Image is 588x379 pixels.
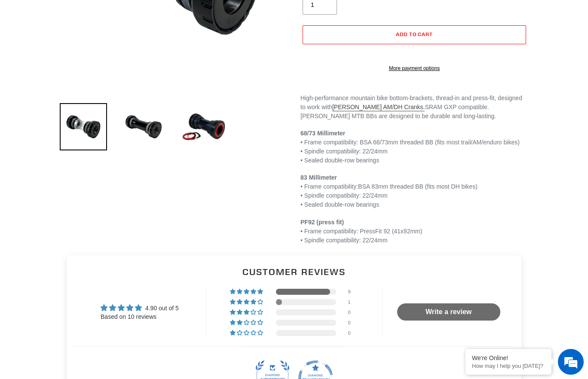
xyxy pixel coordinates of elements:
span: BSA 83mm threaded BB (fits most DH bikes) [358,183,478,190]
a: Write a review [397,303,500,321]
span: We're online! [50,108,119,195]
div: Minimize live chat window [141,4,162,25]
div: Navigation go back [9,47,22,60]
span: • Spindle compatibility: 22/24mm • Sealed double-row bearings [300,192,388,208]
span: 4.90 out of 5 [145,305,179,312]
div: Average rating is 4.90 stars [101,303,179,313]
span: Add to cart [396,31,433,37]
img: Load image into Gallery viewer, 83mm Bottom Bracket [120,103,167,150]
img: Load image into Gallery viewer, Press Fit 92 Bottom Bracket [180,103,227,150]
div: 1 [348,299,358,305]
div: 9 [348,289,358,295]
strong: PF92 (press fit) [300,219,344,226]
a: [PERSON_NAME] AM/DH Cranks. [332,104,425,111]
div: Chat with us now [58,48,157,59]
strong: 68/73 Millimeter [300,130,345,137]
textarea: Type your message and hit 'Enter' [4,235,164,265]
span: • Frame compatibility: [300,183,358,190]
button: Add to cart [303,25,526,44]
div: Based on 10 reviews [101,313,179,321]
h2: Customer Reviews [73,266,514,278]
p: How may I help you today? [472,363,545,369]
div: 10% (1) reviews with 4 star rating [230,299,264,305]
img: Load image into Gallery viewer, 68/73mm Bottom Bracket [60,103,107,150]
p: High-performance mountain bike bottom-brackets, thread-in and press-fit, designed to work with SR... [300,94,528,121]
div: 90% (9) reviews with 5 star rating [230,289,264,295]
p: • Frame compatibility: BSA 68/73mm threaded BB (fits most trail/AM/enduro bikes) • Spindle compat... [300,129,528,165]
a: More payment options [303,64,526,72]
span: • Frame compatibility: PressFit 92 (41x92mm) • Spindle compatibility: 22/24mm [300,219,422,244]
img: d_696896380_company_1647369064580_696896380 [28,43,49,64]
div: We're Online! [472,355,545,361]
strong: 83 Millimeter [300,174,337,181]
